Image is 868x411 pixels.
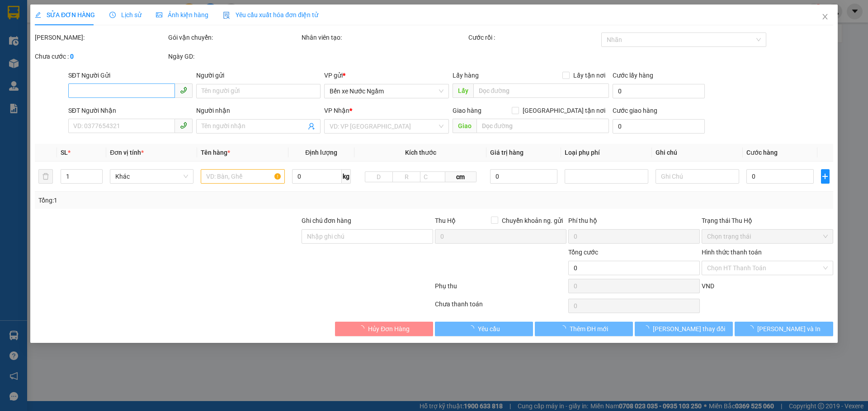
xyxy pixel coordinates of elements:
button: plus [821,169,830,184]
label: Cước lấy hàng [613,72,653,79]
span: VP Nhận [325,107,350,114]
span: Tổng cước [568,249,598,256]
input: VD: Bàn, Ghế [201,169,285,184]
img: icon [223,12,230,19]
div: Chưa cước : [35,51,166,61]
span: picture [156,12,162,18]
input: Cước giao hàng [613,119,705,134]
span: plus [821,173,829,180]
div: Cước rồi : [468,32,600,42]
span: Thu Hộ [435,217,456,224]
input: Cước lấy hàng [613,84,705,98]
input: Dọc đường [473,83,609,98]
span: Bến xe Nước Ngầm [330,84,443,98]
button: [PERSON_NAME] và In [735,322,833,336]
div: Ngày GD: [168,51,300,61]
th: Ghi chú [652,144,743,162]
span: Giá trị hàng [491,149,524,156]
span: Tên hàng [201,149,231,156]
span: edit [35,12,41,18]
span: Yêu cầu xuất hóa đơn điện tử [223,11,318,18]
button: Yêu cầu [435,322,533,336]
div: Tổng: 1 [38,195,335,205]
button: [PERSON_NAME] thay đổi [635,322,733,336]
span: phone [180,122,187,129]
span: SL [61,149,68,156]
span: user-add [308,123,316,130]
div: Nhân viên tạo: [302,32,467,42]
div: Chưa thanh toán [434,299,567,315]
span: Lấy hàng [453,72,479,79]
span: Giao [453,119,476,133]
button: Thêm ĐH mới [535,322,633,336]
label: Cước giao hàng [613,107,657,114]
input: D [365,171,393,182]
span: loading [468,325,478,332]
div: [PERSON_NAME]: [35,32,166,42]
input: C [420,171,445,182]
span: Yêu cầu [478,324,500,334]
input: R [392,171,420,182]
span: Kích thước [405,149,436,156]
div: VP gửi [325,70,449,80]
div: Người gửi [196,70,321,80]
span: Đơn vị tính [110,149,144,156]
span: [PERSON_NAME] thay đổi [653,324,725,334]
span: Khác [116,170,189,183]
input: Ghi chú đơn hàng [302,229,433,244]
label: Ghi chú đơn hàng [302,217,351,224]
span: Chọn trạng thái [707,230,828,243]
label: Hình thức thanh toán [702,249,762,256]
span: loading [643,325,653,332]
b: 0 [70,53,74,60]
span: kg [342,169,351,184]
div: Người nhận [196,106,321,115]
th: Loại phụ phí [561,144,652,162]
span: Lịch sử [109,11,142,18]
span: clock-circle [109,12,116,18]
div: Trạng thái Thu Hộ [702,216,833,226]
div: Phụ thu [434,281,567,297]
button: Hủy Đơn Hàng [335,322,433,336]
div: SĐT Người Nhận [68,106,193,115]
span: [GEOGRAPHIC_DATA] tận nơi [519,106,609,115]
span: Lấy tận nơi [570,70,609,80]
span: Chuyển khoản ng. gửi [498,216,566,226]
span: loading [747,325,757,332]
span: close [821,13,829,20]
span: loading [358,325,368,332]
span: Định lượng [305,149,337,156]
div: Phí thu hộ [568,216,700,229]
span: Thêm ĐH mới [570,324,608,334]
span: Lấy [453,83,473,98]
span: Hủy Đơn Hàng [368,324,410,334]
input: Ghi Chú [656,169,739,184]
div: Gói vận chuyển: [168,32,300,42]
div: SĐT Người Gửi [68,70,193,80]
span: Cước hàng [747,149,778,156]
button: Close [812,5,838,30]
span: VND [702,282,714,290]
span: loading [560,325,570,332]
span: phone [180,87,187,94]
span: Giao hàng [453,107,481,114]
span: [PERSON_NAME] và In [757,324,821,334]
span: Ảnh kiện hàng [156,11,208,18]
span: cm [445,171,476,182]
span: SỬA ĐƠN HÀNG [35,11,95,18]
button: delete [38,169,53,184]
input: Dọc đường [476,119,609,133]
